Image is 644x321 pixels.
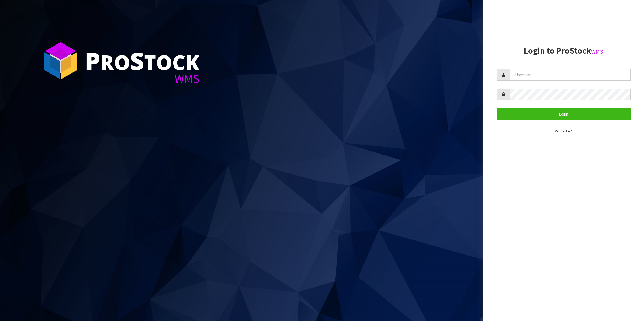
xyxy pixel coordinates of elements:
h2: Login to ProStock [497,46,631,55]
input: Username [510,69,631,81]
small: Version 1.0.0 [555,129,572,133]
img: ProStock Cube [40,40,81,81]
span: P [85,44,100,77]
small: WMS [591,48,603,55]
div: WMS [85,73,199,85]
span: S [130,44,144,77]
button: Login [497,108,631,120]
div: ro tock [85,48,199,73]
